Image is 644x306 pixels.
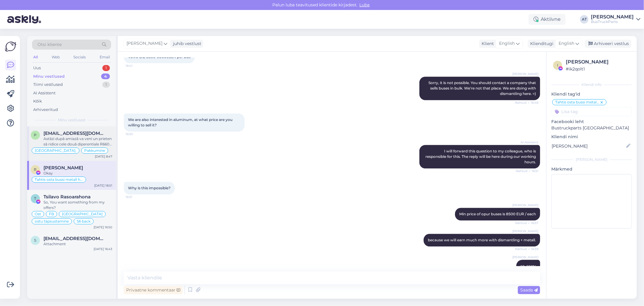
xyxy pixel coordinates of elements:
[515,247,538,251] span: Nähtud ✓ 16:59
[34,238,37,243] span: s
[35,220,69,223] span: ostu täpsustamine
[5,41,16,52] img: Askly Logo
[499,40,515,47] span: English
[34,133,37,137] span: p
[49,212,54,216] span: FB
[126,195,148,199] span: 16:51
[566,66,630,72] div: # ik2qolt1
[591,15,634,19] div: [PERSON_NAME]
[555,100,600,104] span: Tahtis osta bussi metall hinnaga
[551,91,632,97] p: Kliendi tag'id
[43,200,112,210] div: So, You want something from my offers?
[50,53,61,61] div: Web
[35,212,41,216] span: Ost
[33,73,65,80] div: Minu vestlused
[552,143,625,149] input: Lisa nimi
[557,63,558,67] span: i
[521,264,536,268] span: so, sorry
[126,63,148,68] span: 16:41
[72,53,87,61] div: Socials
[128,186,171,190] span: Why is this impossible?
[585,40,631,48] div: Arhiveeri vestlus
[358,2,372,8] span: Luba
[95,154,112,159] div: [DATE] 8:47
[580,15,588,24] div: AT
[551,107,632,116] input: Lisa tag
[551,82,632,87] div: Kliendi info
[551,125,632,131] p: Bustruckparts [GEOGRAPHIC_DATA]
[33,65,41,71] div: Uus
[551,134,632,140] p: Kliendi nimi
[37,41,62,48] span: Otsi kliente
[33,90,56,96] div: AI Assistent
[62,212,103,216] span: [GEOGRAPHIC_DATA]
[43,194,91,200] span: Tsilavo Rasoarahona
[43,131,106,136] span: prestenergy@gmail.com
[94,183,112,188] div: [DATE] 18:01
[128,117,233,127] span: We are also interested in aluminum, at what price are you willing to sell it?
[43,241,112,247] div: Attachment
[551,157,632,162] div: [PERSON_NAME]
[559,40,574,47] span: English
[520,287,538,293] span: Saada
[126,132,148,136] span: 16:50
[591,15,640,24] a: [PERSON_NAME]BusTruckParts
[428,80,537,96] span: Sorry, it is not possible. You should contact a company that sells buses in bulk. We're not that ...
[459,212,536,216] span: Min price of opur buses is 8500 EUR / each
[33,107,58,113] div: Arhiveeritud
[591,19,634,24] div: BusTruckParts
[515,100,538,105] span: Nähtud ✓ 16:48
[32,53,39,61] div: All
[58,117,85,123] span: Minu vestlused
[102,65,110,71] div: 1
[425,149,537,164] span: I will forward this question to my colleague, who is responsible for this. The reply will be here...
[512,203,538,207] span: [PERSON_NAME]
[102,82,110,88] div: 1
[43,171,112,176] div: Okay
[33,82,63,88] div: Tiimi vestlused
[77,220,91,223] span: S6 back
[127,40,162,47] span: [PERSON_NAME]
[516,140,538,145] span: AI Assistent
[94,247,112,251] div: [DATE] 16:43
[34,196,37,201] span: T
[551,166,632,172] p: Märkmed
[43,165,83,171] span: Roman Skatskov
[512,229,538,233] span: [PERSON_NAME]
[512,255,538,259] span: [PERSON_NAME]
[35,149,76,152] span: [GEOGRAPHIC_DATA],
[528,41,553,47] div: Klienditugi
[98,53,111,61] div: Email
[551,119,632,125] p: Facebooki leht
[516,169,538,173] span: Nähtud ✓ 16:51
[124,286,183,294] div: Privaatne kommentaar
[171,41,201,47] div: juhib vestlust
[529,14,566,25] div: Aktiivne
[84,149,105,152] span: Pakkumine
[101,73,110,80] div: 4
[35,178,83,181] span: Tahtis osta bussi metall hinnaga
[515,221,538,225] span: Nähtud ✓ 16:57
[43,236,106,241] span: szymonrafa134@gmail.com
[428,238,536,242] span: because we will earn much more with dismantling + metall.
[34,167,37,172] span: R
[94,225,112,229] div: [DATE] 16:50
[33,98,42,104] div: Kõik
[479,41,494,47] div: Klient
[43,136,112,147] div: Astăzi după amiază va veni un prieten să ridice cele două diperentiale R660 4.88 pentru Scania va...
[566,58,630,66] div: [PERSON_NAME]
[512,72,538,76] span: [PERSON_NAME]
